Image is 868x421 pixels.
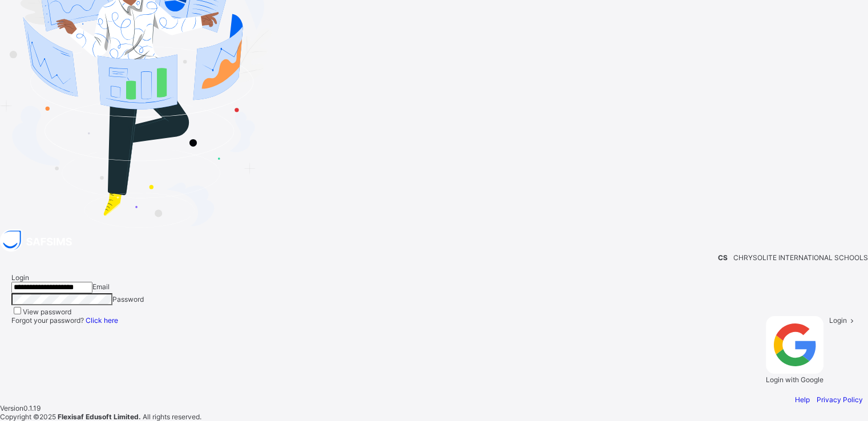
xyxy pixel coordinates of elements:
label: View password [23,307,71,316]
span: Email [92,282,110,291]
a: Click here [86,316,118,325]
a: Help [795,395,810,404]
strong: Flexisaf Edusoft Limited. [58,412,141,421]
a: Privacy Policy [817,395,863,404]
span: Login with Google [766,375,823,384]
img: google.396cfc9801f0270233282035f929180a.svg [766,316,823,374]
span: CS [718,253,728,262]
span: Forgot your password? [11,316,118,325]
span: Login [11,273,29,282]
span: Password [112,295,144,303]
span: Login [829,316,847,325]
span: CHRYSOLITE INTERNATIONAL SCHOOLS [733,253,868,262]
